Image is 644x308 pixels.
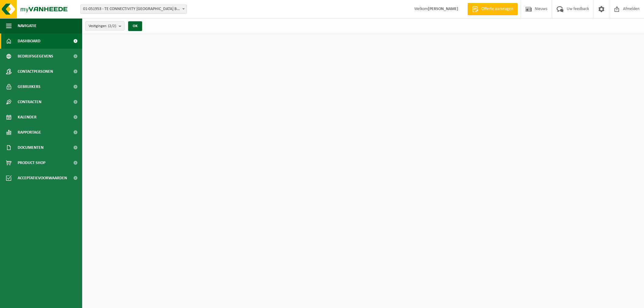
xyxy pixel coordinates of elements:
[18,64,53,79] span: Contactpersonen
[467,3,518,15] a: Offerte aanvragen
[18,79,40,94] span: Gebruikers
[18,33,40,49] span: Dashboard
[18,170,67,186] span: Acceptatievoorwaarden
[428,7,458,11] strong: [PERSON_NAME]
[18,18,37,33] span: Navigatie
[128,21,142,31] button: OK
[18,94,41,110] span: Contracten
[480,6,515,12] span: Offerte aanvragen
[18,140,44,155] span: Documenten
[89,22,116,31] span: Vestigingen
[18,155,45,170] span: Product Shop
[18,110,37,125] span: Kalender
[81,5,187,13] span: 01-051953 - TE CONNECTIVITY BELGIUM BV - OOSTKAMP
[18,49,53,64] span: Bedrijfsgegevens
[108,24,116,28] count: (2/2)
[18,125,41,140] span: Rapportage
[80,5,187,14] span: 01-051953 - TE CONNECTIVITY BELGIUM BV - OOSTKAMP
[85,21,124,30] button: Vestigingen(2/2)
